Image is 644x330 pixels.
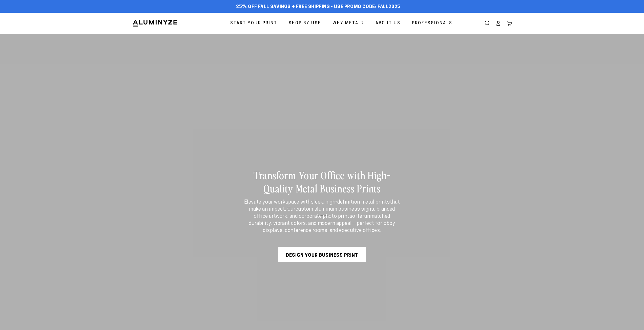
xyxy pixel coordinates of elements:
span: Why Metal? [333,20,364,27]
p: Elevate your workspace with that make an impact. Our offer —perfect for . [242,199,402,234]
span: Professionals [412,20,452,27]
h2: Transform Your Office with High-Quality Metal Business Prints [242,168,402,195]
a: Start Your Print [226,17,281,30]
span: 25% off FALL Savings + Free Shipping - Use Promo Code: FALL2025 [236,4,400,10]
a: Shop By Use [285,17,325,30]
strong: unmatched durability, vibrant colors, and modern appeal [249,214,390,226]
a: Design Your Business Print [278,247,366,262]
a: Why Metal? [329,17,368,30]
strong: sleek, high-definition metal prints [311,200,390,205]
summary: Search our site [482,18,493,29]
a: About Us [372,17,404,30]
span: Shop By Use [289,20,321,27]
strong: custom aluminum business signs, branded office artwork, and corporate photo prints [254,207,395,219]
a: Professionals [408,17,456,30]
strong: lobby displays, conference rooms, and executive offices [263,221,395,233]
span: Start Your Print [230,20,277,27]
span: About Us [376,20,401,27]
img: Aluminyze [132,19,178,27]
